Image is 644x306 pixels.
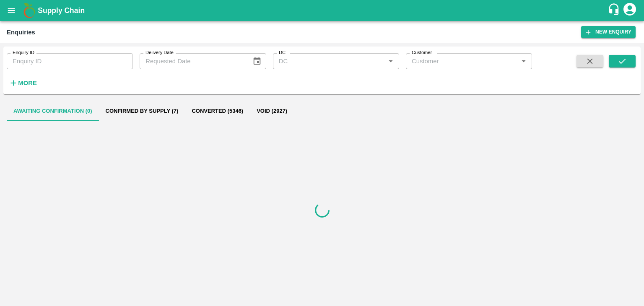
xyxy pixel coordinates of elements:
a: Supply Chain [38,5,608,16]
button: New Enquiry [581,26,636,38]
strong: More [18,80,37,86]
button: Converted (5346) [185,101,250,121]
button: Choose date [249,53,265,69]
label: DC [279,49,286,56]
input: Enquiry ID [7,53,133,69]
input: Customer [408,56,516,67]
img: logo [21,2,38,19]
div: Enquiries [7,27,35,38]
button: Open [518,56,529,67]
label: Enquiry ID [13,49,34,56]
label: Customer [412,49,432,56]
button: open drawer [2,1,21,20]
div: customer-support [608,3,622,18]
button: More [7,76,39,90]
button: Open [385,56,396,67]
button: Confirmed by supply (7) [99,101,185,121]
div: account of current user [622,2,637,19]
button: Awaiting confirmation (0) [7,101,99,121]
input: DC [275,56,383,67]
input: Requested Date [140,53,246,69]
b: Supply Chain [38,6,85,15]
button: Void (2927) [250,101,294,121]
label: Delivery Date [145,49,174,56]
